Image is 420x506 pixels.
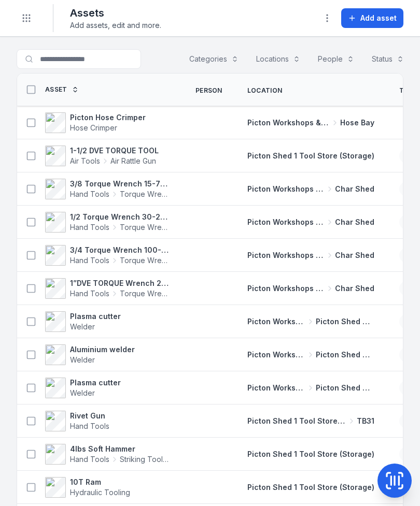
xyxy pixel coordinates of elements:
[45,85,79,94] a: Asset
[247,151,374,160] span: Picton Shed 1 Tool Store (Storage)
[247,483,374,491] span: Picton Shed 1 Tool Store (Storage)
[335,250,374,261] span: Char Shed
[70,20,161,31] span: Add assets, edit and more.
[17,8,36,28] button: Toggle navigation
[70,454,109,465] span: Hand Tools
[335,283,374,294] span: Char Shed
[70,378,121,388] strong: Plasma cutter
[357,416,374,426] span: TB31
[70,179,171,189] strong: 3/8 Torque Wrench 15-75 ft/lbs site box 2 4581
[247,449,374,459] a: Picton Shed 1 Tool Store (Storage)
[45,311,121,332] a: Plasma cutterWelder
[120,288,171,299] span: Torque Wrench
[70,488,130,497] span: Hydraulic Tooling
[70,245,171,255] strong: 3/4 Torque Wrench 100-500 ft/lbs box 2 4575
[195,86,222,95] span: Person
[120,222,171,233] span: Torque Wrench
[247,383,306,393] span: Picton Workshops & Bays
[45,344,135,365] a: Aluminium welderWelder
[247,283,374,294] a: Picton Workshops & BaysChar Shed
[341,8,403,28] button: Add asset
[70,212,171,222] strong: 1/2 Torque Wrench 30-250 ft/lbs site box 2 4579
[70,477,130,487] strong: 10T Ram
[247,316,306,327] span: Picton Workshops & Bays
[316,383,374,393] span: Picton Shed 2 Fabrication Shop
[120,454,171,465] span: Striking Tools / Hammers
[110,156,156,166] span: Air Rattle Gun
[70,278,171,288] strong: 1”DVE TORQUE Wrench 200-1000 ft/lbs 4572
[70,123,117,132] span: Hose Crimper
[70,388,95,397] span: Welder
[247,416,346,426] span: Picton Shed 1 Tool Store (Storage)
[120,255,171,266] span: Torque Wrench
[316,316,374,327] span: Picton Shed 2 Fabrication Shop
[365,49,411,69] button: Status
[70,222,109,233] span: Hand Tools
[70,444,171,454] strong: 4lbs Soft Hammer
[247,184,325,194] span: Picton Workshops & Bays
[45,146,159,166] a: 1-1/2 DVE TORQUE TOOLAir ToolsAir Rattle Gun
[247,416,374,426] a: Picton Shed 1 Tool Store (Storage)TB31
[311,49,361,69] button: People
[247,151,374,161] a: Picton Shed 1 Tool Store (Storage)
[45,85,67,94] span: Asset
[45,477,130,498] a: 10T RamHydraulic Tooling
[249,49,307,69] button: Locations
[247,118,330,128] span: Picton Workshops & Bays
[247,450,374,458] span: Picton Shed 1 Tool Store (Storage)
[340,118,374,128] span: Hose Bay
[247,86,282,95] span: Location
[45,411,109,431] a: Rivet GunHand Tools
[70,344,135,355] strong: Aluminium welder
[70,311,121,322] strong: Plasma cutter
[70,112,146,123] strong: Picton Hose Crimper
[247,350,374,360] a: Picton Workshops & BaysPicton Shed 2 Fabrication Shop
[247,250,374,261] a: Picton Workshops & BaysChar Shed
[70,156,100,166] span: Air Tools
[70,6,161,20] h2: Assets
[247,383,374,393] a: Picton Workshops & BaysPicton Shed 2 Fabrication Shop
[247,482,374,493] a: Picton Shed 1 Tool Store (Storage)
[247,350,306,360] span: Picton Workshops & Bays
[70,322,95,331] span: Welder
[45,444,171,465] a: 4lbs Soft HammerHand ToolsStriking Tools / Hammers
[247,217,374,227] a: Picton Workshops & BaysChar Shed
[335,217,374,227] span: Char Shed
[70,255,109,266] span: Hand Tools
[183,49,245,69] button: Categories
[399,86,413,95] span: Tag
[316,350,374,360] span: Picton Shed 2 Fabrication Shop
[45,278,171,299] a: 1”DVE TORQUE Wrench 200-1000 ft/lbs 4572Hand ToolsTorque Wrench
[247,283,325,294] span: Picton Workshops & Bays
[70,288,109,299] span: Hand Tools
[70,422,109,430] span: Hand Tools
[247,118,374,128] a: Picton Workshops & BaysHose Bay
[335,184,374,194] span: Char Shed
[45,179,171,199] a: 3/8 Torque Wrench 15-75 ft/lbs site box 2 4581Hand ToolsTorque Wrench
[45,112,146,133] a: Picton Hose CrimperHose Crimper
[70,189,109,199] span: Hand Tools
[70,411,109,421] strong: Rivet Gun
[247,217,325,227] span: Picton Workshops & Bays
[247,184,374,194] a: Picton Workshops & BaysChar Shed
[360,13,397,23] span: Add asset
[45,212,171,233] a: 1/2 Torque Wrench 30-250 ft/lbs site box 2 4579Hand ToolsTorque Wrench
[247,250,325,261] span: Picton Workshops & Bays
[70,146,159,156] strong: 1-1/2 DVE TORQUE TOOL
[45,245,171,266] a: 3/4 Torque Wrench 100-500 ft/lbs box 2 4575Hand ToolsTorque Wrench
[70,355,95,364] span: Welder
[247,316,374,327] a: Picton Workshops & BaysPicton Shed 2 Fabrication Shop
[45,378,121,398] a: Plasma cutterWelder
[120,189,171,199] span: Torque Wrench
